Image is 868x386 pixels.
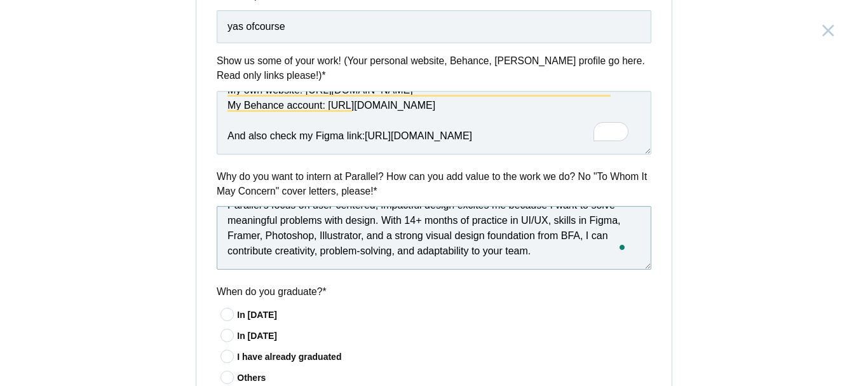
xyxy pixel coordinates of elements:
[237,350,651,364] div: I have already graduated
[217,206,651,270] textarea: To enrich screen reader interactions, please activate Accessibility in Grammarly extension settings
[237,308,651,322] div: In [DATE]
[217,91,651,155] textarea: To enrich screen reader interactions, please activate Accessibility in Grammarly extension settings
[217,169,651,199] label: Why do you want to intern at Parallel? How can you add value to the work we do? No "To Whom It Ma...
[237,329,651,343] div: In [DATE]
[217,53,651,83] label: Show us some of your work! (Your personal website, Behance, [PERSON_NAME] profile go here. Read o...
[237,371,651,385] div: Others
[217,284,651,299] label: When do you graduate?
